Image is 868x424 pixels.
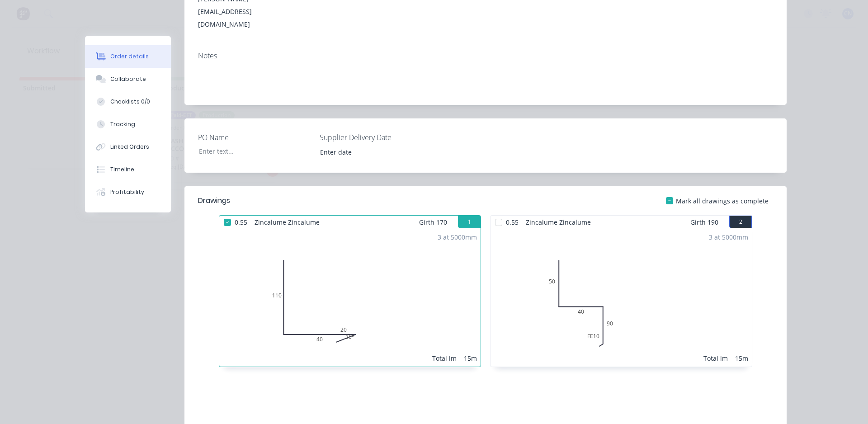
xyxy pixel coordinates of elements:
div: 15m [464,353,477,363]
div: Drawings [198,195,230,206]
button: Collaborate [85,68,171,90]
button: Order details [85,45,171,68]
div: Total lm [432,353,457,363]
span: Girth 170 [419,216,447,229]
div: Checklists 0/0 [110,98,150,106]
span: Zincalume Zincalume [522,216,594,229]
div: Order details [110,52,149,61]
button: 2 [729,216,752,228]
input: Enter date [314,145,426,159]
div: Linked Orders [110,143,149,151]
button: Profitability [85,181,171,203]
div: 3 at 5000mm [709,232,748,242]
div: Profitability [110,188,144,196]
span: Zincalume Zincalume [251,216,323,229]
span: 0.55 [231,216,251,229]
button: 1 [458,216,481,228]
span: 0.55 [502,216,522,229]
button: Linked Orders [85,136,171,158]
div: 3 at 5000mm [438,232,477,242]
div: 0110402030º3 at 5000mmTotal lm15m [219,229,481,367]
div: Tracking [110,120,135,128]
span: Girth 190 [690,216,718,229]
div: Timeline [110,165,134,174]
div: Collaborate [110,75,146,83]
button: Checklists 0/0 [85,90,171,113]
div: 05040FE10903 at 5000mmTotal lm15m [491,229,752,367]
button: Timeline [85,158,171,181]
label: Supplier Delivery Date [320,132,433,143]
div: Total lm [703,353,728,363]
button: Tracking [85,113,171,136]
span: Mark all drawings as complete [676,196,769,206]
label: PO Name [198,132,311,143]
div: 15m [735,353,748,363]
div: Notes [198,52,773,60]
